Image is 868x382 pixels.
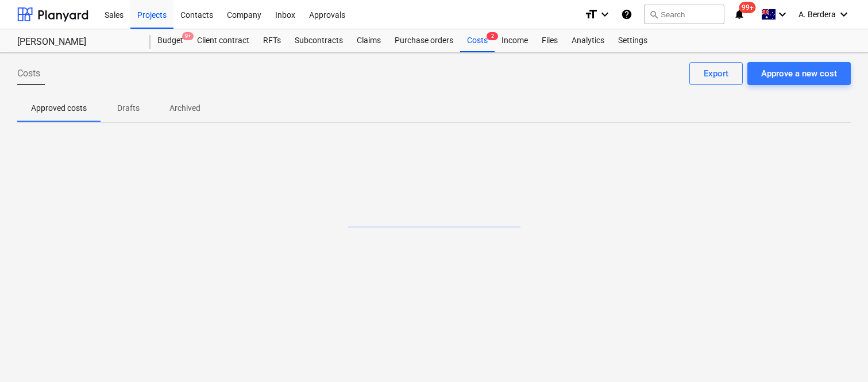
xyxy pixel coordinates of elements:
span: 99+ [739,2,756,13]
span: 2 [487,32,498,40]
a: Claims [350,29,388,52]
p: Approved costs [31,102,87,114]
a: Purchase orders [388,29,460,52]
i: keyboard_arrow_down [598,7,612,21]
p: Archived [169,102,200,114]
iframe: Chat Widget [811,327,868,382]
p: Drafts [114,102,142,114]
button: Approve a new cost [747,62,851,85]
a: Income [495,29,535,52]
span: Costs [17,67,40,80]
a: Analytics [565,29,611,52]
a: Files [535,29,565,52]
div: Approve a new cost [761,66,837,81]
span: search [649,10,658,19]
a: Costs2 [460,29,495,52]
button: Export [689,62,743,85]
i: keyboard_arrow_down [776,7,789,21]
button: Search [644,5,724,24]
span: A. Berdera [798,10,836,19]
div: Export [704,66,728,81]
a: Budget9+ [151,29,190,52]
div: Costs [460,29,495,52]
i: format_size [584,7,598,21]
div: Budget [151,29,190,52]
i: keyboard_arrow_down [837,7,851,21]
i: notifications [734,7,745,21]
a: Settings [611,29,654,52]
div: [PERSON_NAME] [17,36,137,48]
a: Subcontracts [288,29,350,52]
i: Knowledge base [621,7,632,21]
a: RFTs [256,29,288,52]
a: Client contract [190,29,256,52]
span: 9+ [182,32,194,40]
